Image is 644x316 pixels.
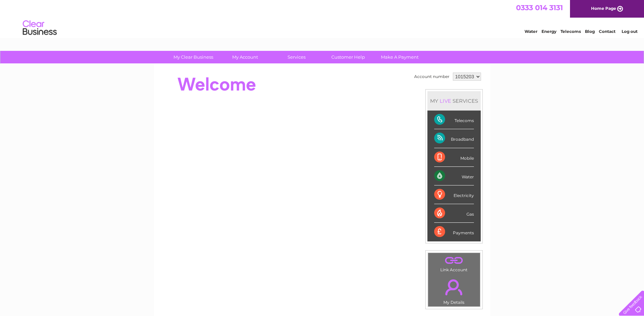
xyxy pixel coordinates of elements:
[560,29,581,34] a: Telecoms
[430,255,478,266] a: .
[434,111,474,129] div: Telecoms
[428,253,480,274] td: Link Account
[427,91,481,111] div: MY SERVICES
[434,204,474,223] div: Gas
[434,223,474,241] div: Payments
[428,274,480,307] td: My Details
[599,29,615,34] a: Contact
[516,3,563,12] a: 0333 014 3131
[430,275,478,299] a: .
[585,29,595,34] a: Blog
[541,29,556,34] a: Energy
[622,29,638,34] a: Log out
[217,51,273,63] a: My Account
[434,185,474,204] div: Electricity
[525,29,537,34] a: Water
[162,4,483,33] div: Clear Business is a trading name of Verastar Limited (registered in [GEOGRAPHIC_DATA] No. 3667643...
[165,51,221,63] a: My Clear Business
[434,148,474,167] div: Mobile
[372,51,428,63] a: Make A Payment
[22,18,57,38] img: logo.png
[434,129,474,148] div: Broadband
[438,98,453,104] div: LIVE
[320,51,376,63] a: Customer Help
[269,51,325,63] a: Services
[434,167,474,185] div: Water
[412,71,451,82] td: Account number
